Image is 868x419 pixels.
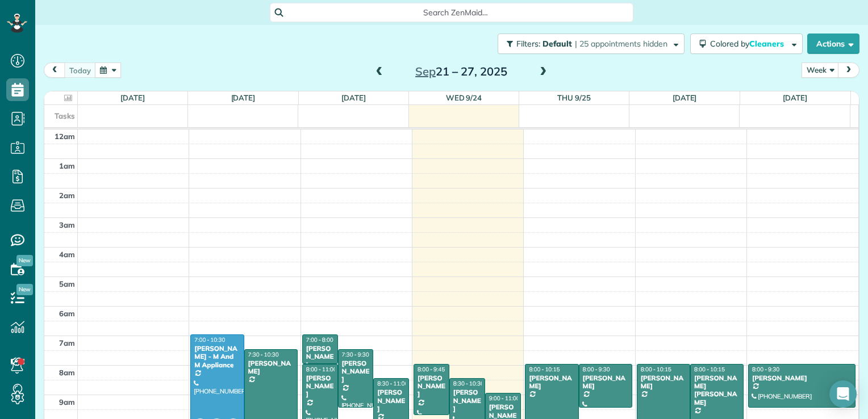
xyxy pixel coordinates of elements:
[673,93,697,102] a: [DATE]
[194,345,240,369] div: [PERSON_NAME] - M And M Appliance
[59,309,75,318] span: 6am
[710,39,788,49] span: Colored by
[55,111,75,120] span: Tasks
[838,62,859,78] button: next
[59,368,75,377] span: 8am
[415,64,436,78] span: Sep
[341,359,370,384] div: [PERSON_NAME]
[341,93,366,102] a: [DATE]
[783,93,807,102] a: [DATE]
[248,351,279,358] span: 7:30 - 10:30
[492,33,685,54] a: Filters: Default | 25 appointments hidden
[59,161,75,170] span: 1am
[16,284,33,295] span: New
[59,279,75,288] span: 5am
[829,380,857,408] div: Open Intercom Messenger
[342,351,369,358] span: 7:30 - 9:30
[529,366,560,373] span: 8:00 - 10:15
[59,338,75,347] span: 7am
[528,374,575,391] div: [PERSON_NAME]
[694,374,740,407] div: [PERSON_NAME] [PERSON_NAME]
[694,366,725,373] span: 8:00 - 10:15
[640,374,687,391] div: [PERSON_NAME]
[306,336,333,343] span: 7:00 - 8:00
[194,336,225,343] span: 7:00 - 10:30
[59,397,75,407] span: 9am
[690,33,803,54] button: Colored byCleaners
[542,39,573,49] span: Default
[516,39,540,49] span: Filters:
[752,374,852,382] div: [PERSON_NAME]
[802,62,839,78] button: Week
[749,39,786,49] span: Cleaners
[377,380,408,387] span: 8:30 - 11:00
[59,250,75,259] span: 4am
[583,366,610,373] span: 8:00 - 9:30
[16,255,33,266] span: New
[453,388,482,413] div: [PERSON_NAME]
[55,132,75,141] span: 12am
[306,345,335,369] div: [PERSON_NAME]
[752,366,779,373] span: 8:00 - 9:30
[453,380,484,387] span: 8:30 - 10:30
[231,93,256,102] a: [DATE]
[446,93,482,102] a: Wed 9/24
[248,359,294,376] div: [PERSON_NAME]
[306,366,337,373] span: 8:00 - 11:00
[306,374,335,399] div: [PERSON_NAME]
[377,388,406,413] div: [PERSON_NAME]
[582,374,629,391] div: [PERSON_NAME]
[557,93,591,102] a: Thu 9/25
[498,33,685,54] button: Filters: Default | 25 appointments hidden
[59,191,75,200] span: 2am
[641,366,671,373] span: 8:00 - 10:15
[44,62,65,78] button: prev
[575,39,667,49] span: | 25 appointments hidden
[120,93,145,102] a: [DATE]
[489,395,520,402] span: 9:00 - 11:00
[807,33,859,54] button: Actions
[418,366,445,373] span: 8:00 - 9:45
[417,374,446,399] div: [PERSON_NAME]
[64,62,96,78] button: today
[390,65,532,78] h2: 21 – 27, 2025
[59,220,75,229] span: 3am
